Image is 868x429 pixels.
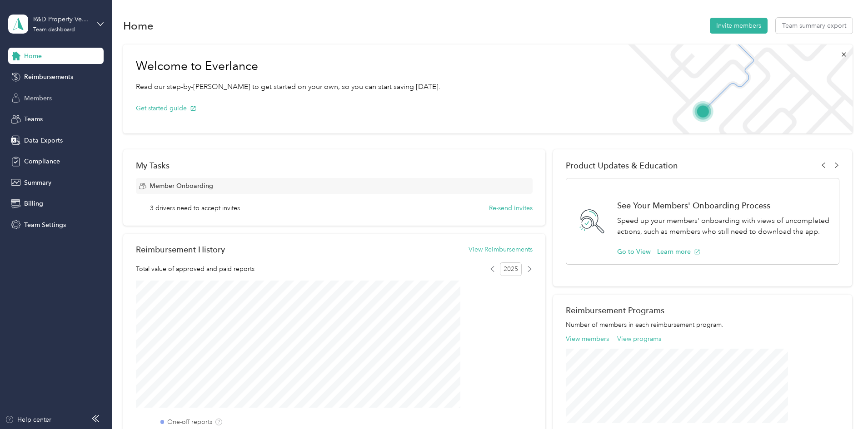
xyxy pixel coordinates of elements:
button: View members [566,334,609,344]
h1: See Your Members' Onboarding Process [617,201,829,210]
p: Number of members in each reimbursement program. [566,320,839,330]
h1: Home [123,21,154,30]
button: Re-send invites [489,203,533,213]
span: Product Updates & Education [566,161,678,170]
span: 2025 [500,262,522,276]
img: Welcome to everlance [619,44,852,133]
span: Member Onboarding [150,181,213,191]
span: Summary [24,178,51,187]
button: Invite members [710,18,768,34]
button: Help center [5,415,51,424]
button: View Reimbursements [469,245,533,254]
span: 3 drivers need to accept invites [150,203,240,213]
label: One-off reports [167,417,212,427]
button: Team summary export [776,18,853,34]
span: Home [24,51,42,61]
span: Teams [24,114,43,124]
h2: Reimbursement History [136,245,225,254]
span: Total value of approved and paid reports [136,264,254,274]
button: Learn more [657,247,700,256]
span: Data Exports [24,136,63,145]
span: Reimbursements [24,72,73,82]
h2: Reimbursement Programs [566,306,839,315]
p: Speed up your members' onboarding with views of uncompleted actions, such as members who still ne... [617,215,829,237]
button: Go to View [617,247,651,256]
button: View programs [617,334,661,344]
div: Team dashboard [33,27,75,33]
iframe: Everlance-gr Chat Button Frame [817,378,868,429]
span: Members [24,94,52,103]
div: R&D Property Ventures [33,15,90,24]
p: Read our step-by-[PERSON_NAME] to get started on your own, so you can start saving [DATE]. [136,81,440,93]
h1: Welcome to Everlance [136,59,440,74]
span: Team Settings [24,220,66,230]
div: My Tasks [136,161,533,170]
button: Get started guide [136,104,196,113]
span: Compliance [24,157,60,166]
span: Billing [24,199,43,208]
